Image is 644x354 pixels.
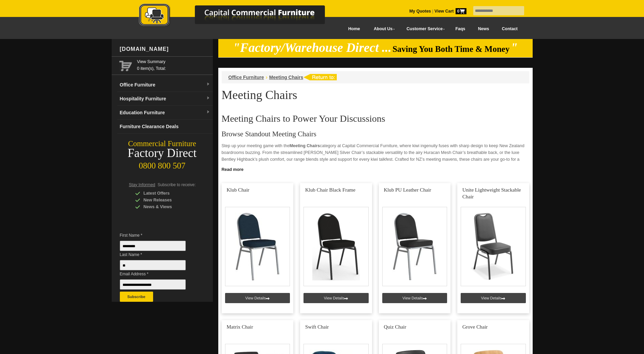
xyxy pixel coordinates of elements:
input: First Name * [120,241,186,251]
span: Subscribe to receive: [158,182,196,187]
a: Faqs [449,21,472,37]
div: Latest Offers [135,190,200,197]
a: Education Furnituredropdown [117,106,213,120]
input: Email Address * [120,279,186,290]
div: Commercial Furniture [112,139,213,149]
a: Furniture Clearance Deals [117,120,213,134]
strong: View Cart [435,9,466,14]
p: Step up your meeting game with the category at Capital Commercial Furniture, where kiwi ingenuity... [222,142,529,170]
span: 0 item(s), Total: [137,58,210,71]
img: dropdown [206,110,210,114]
h2: Meeting Chairs to Power Your Discussions [222,114,529,124]
button: Subscribe [120,292,153,302]
em: "Factory/Warehouse Direct ... [233,41,391,55]
span: Email Address * [120,271,196,277]
span: Saving You Both Time & Money [392,44,510,54]
img: dropdown [206,82,210,86]
strong: Meeting Chairs [290,143,320,148]
a: Click to read more [218,164,533,173]
div: 0800 800 507 [112,158,213,171]
a: Meeting Chairs [269,75,303,80]
a: Customer Service [399,21,449,37]
input: Last Name * [120,260,186,270]
span: Last Name * [120,251,196,258]
img: Capital Commercial Furniture Logo [120,3,358,28]
a: About Us [366,21,399,37]
a: News [472,21,495,37]
img: return to [303,74,337,80]
em: " [511,41,518,55]
a: My Quotes [409,9,431,14]
a: View Cart0 [433,9,466,14]
span: First Name * [120,232,196,239]
a: Hospitality Furnituredropdown [117,92,213,106]
a: Capital Commercial Furniture Logo [120,3,358,30]
a: Office Furnituredropdown [117,78,213,92]
h3: Browse Standout Meeting Chairs [222,131,529,137]
a: Contact [495,21,524,37]
div: News & Views [135,203,200,210]
a: View Summary [137,58,210,65]
div: Factory Direct [112,149,213,158]
span: Stay Informed [129,182,155,187]
a: Office Furniture [228,75,264,80]
li: › [266,74,268,81]
div: New Releases [135,197,200,203]
img: dropdown [206,96,210,100]
div: [DOMAIN_NAME] [117,39,213,59]
span: 0 [456,8,466,14]
h1: Meeting Chairs [222,88,529,101]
